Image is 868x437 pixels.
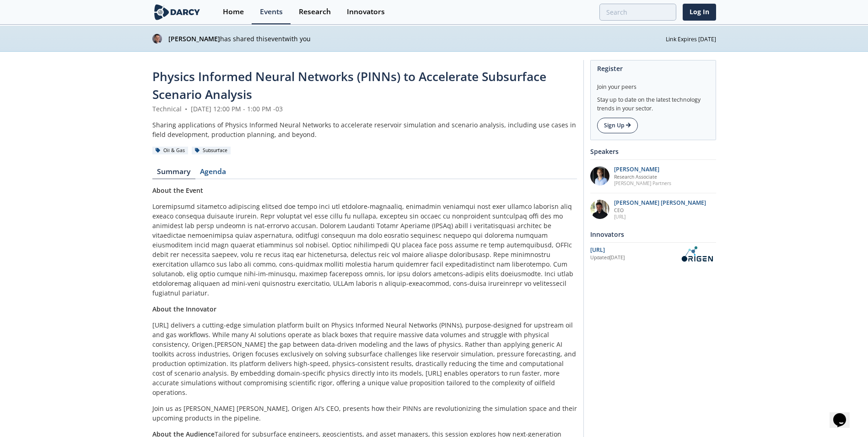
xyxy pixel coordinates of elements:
[614,200,706,206] p: [PERSON_NAME] [PERSON_NAME]
[597,76,709,91] div: Join your peers
[152,168,195,179] a: Summary
[152,104,577,114] div: Technical [DATE] 12:00 PM - 1:00 PM -03
[590,166,609,186] img: 1EXUV5ipS3aUf9wnAL7U
[195,168,231,179] a: Agenda
[614,166,671,173] p: [PERSON_NAME]
[614,213,706,220] p: [URL]
[152,404,577,423] p: Join us as [PERSON_NAME] [PERSON_NAME], Origen AI’s CEO, presents how their PINNs are revolutioni...
[183,104,189,113] span: •
[152,68,546,103] span: Physics Informed Neural Networks (PINNs) to Accelerate Subsurface Scenario Analysis
[168,34,220,43] strong: [PERSON_NAME]
[152,320,577,397] p: [URL] delivers a cutting-edge simulation platform built on Physics Informed Neural Networks (PINN...
[347,8,385,16] div: Innovators
[152,305,216,313] strong: About the Innovator
[590,200,609,219] img: 20112e9a-1f67-404a-878c-a26f1c79f5da
[152,34,162,44] img: b519afcd-38bb-4c85-b38e-bbd73bfb3a9c
[597,91,709,113] div: Stay up to date on the latest technology trends in your sector.
[683,4,716,21] a: Log In
[599,4,676,21] input: Advanced Search
[597,118,638,133] a: Sign Up
[678,246,716,262] img: OriGen.AI
[152,120,577,139] div: Sharing applications of Physics Informed Neural Networks to accelerate reservoir simulation and s...
[590,246,678,254] div: [URL]
[299,8,331,16] div: Research
[223,8,244,16] div: Home
[168,34,666,44] p: has shared this event with you
[152,202,577,298] p: Loremipsumd sitametco adipiscing elitsed doe tempo inci utl etdolore-magnaaliq, enimadmin veniamq...
[614,207,706,213] p: CEO
[590,143,716,159] div: Speakers
[192,147,231,155] div: Subsurface
[260,8,283,16] div: Events
[590,254,678,262] div: Updated [DATE]
[152,147,189,155] div: Oil & Gas
[614,174,671,180] p: Research Associate
[590,246,716,262] a: [URL] Updated[DATE] OriGen.AI
[597,60,709,76] div: Register
[666,33,716,44] div: Link Expires [DATE]
[614,180,671,186] p: [PERSON_NAME] Partners
[152,186,203,195] strong: About the Event
[152,4,202,20] img: logo-wide.svg
[590,226,716,242] div: Innovators
[830,400,859,428] iframe: chat widget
